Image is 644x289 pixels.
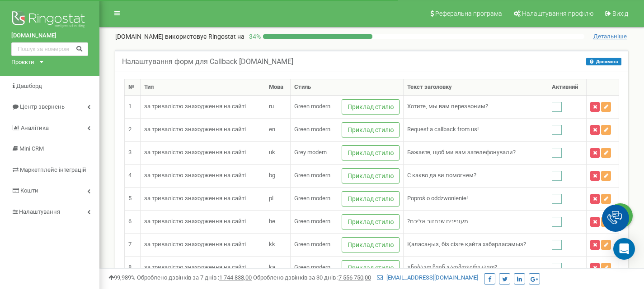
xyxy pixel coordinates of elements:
th: Стиль [291,79,404,96]
button: Приклад стилю [342,145,400,161]
span: Центр звернень [20,103,65,110]
div: Green modern [294,125,330,134]
span: використовує Ringostat на [165,33,244,40]
span: Вихід [612,10,628,17]
td: Хотите, мы вам перезвоним? [404,95,548,118]
span: Аналiтика [21,124,49,131]
u: 7 556 750,00 [338,274,371,281]
a: [DOMAIN_NAME] [11,32,88,40]
td: Poproś o oddzwonienie! [404,187,548,210]
td: გნებავთ ჩვენ გადმოგირეკავთ? [404,256,548,279]
td: Қаласаңыз, біз сізге қайта хабарласамыз? [404,233,548,256]
p: [DOMAIN_NAME] [115,32,244,41]
td: Бажаєте, щоб ми вам зателефонували? [404,141,548,164]
button: Приклад стилю [342,260,400,275]
th: № [125,79,141,96]
span: Налаштування [19,208,60,215]
td: 3 [125,141,141,164]
div: Green modern [294,194,330,203]
button: Приклад стилю [342,191,400,206]
span: Оброблено дзвінків за 7 днів : [137,274,252,281]
th: Тип [141,79,265,96]
td: 2 [125,118,141,141]
td: за тривалістю знаходження на сайті [141,164,265,187]
td: kk [265,233,291,256]
td: за тривалістю знаходження на сайті [141,187,265,210]
span: Реферальна програма [435,10,502,17]
button: Приклад стилю [342,168,400,183]
button: Приклад стилю [342,214,400,229]
td: 7 [125,233,141,256]
td: за тривалістю знаходження на сайті [141,95,265,118]
td: 1 [125,95,141,118]
div: Green modern [294,240,330,249]
td: ru [265,95,291,118]
th: Активний [548,79,587,96]
td: за тривалістю знаходження на сайті [141,210,265,233]
button: Приклад стилю [342,237,400,252]
td: en [265,118,291,141]
button: Приклад стилю [342,122,400,138]
td: 5 [125,187,141,210]
button: Допомога [586,58,621,65]
a: [EMAIL_ADDRESS][DOMAIN_NAME] [377,274,478,281]
td: за тривалістю знаходження на сайті [141,118,265,141]
td: pl [265,187,291,210]
u: 1 744 838,00 [219,274,252,281]
span: Детальніше [593,33,627,40]
td: bg [265,164,291,187]
div: Green modern [294,263,330,272]
div: Проєкти [11,58,34,67]
td: 6 [125,210,141,233]
p: 34 % [244,32,263,41]
td: 8 [125,256,141,279]
td: ?מעוניינים שנחזור אליכם [404,210,548,233]
td: за тривалістю знаходження на сайті [141,141,265,164]
td: С какво да ви помогнем? [404,164,548,187]
th: Текст заголовку [404,79,548,96]
span: Кошти [20,187,38,194]
span: Mini CRM [19,145,44,152]
div: Open Intercom Messenger [613,238,635,260]
h5: Налаштування форм для Callback [DOMAIN_NAME] [122,58,293,66]
span: Дашборд [16,83,42,89]
span: Налаштування профілю [522,10,593,17]
img: Ringostat logo [11,9,88,32]
span: Маркетплейс інтеграцій [20,166,86,173]
div: Grey modern [294,148,327,157]
th: Мова [265,79,291,96]
td: ka [265,256,291,279]
div: Green modern [294,102,330,111]
button: Приклад стилю [342,99,400,115]
div: Green modern [294,171,330,180]
td: Request a callback from us! [404,118,548,141]
td: за тривалістю знаходження на сайті [141,233,265,256]
td: за тривалістю знаходження на сайті [141,256,265,279]
input: Пошук за номером [11,42,88,56]
td: he [265,210,291,233]
span: 99,989% [108,274,136,281]
td: 4 [125,164,141,187]
td: uk [265,141,291,164]
div: Green modern [294,217,330,226]
span: Оброблено дзвінків за 30 днів : [253,274,371,281]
